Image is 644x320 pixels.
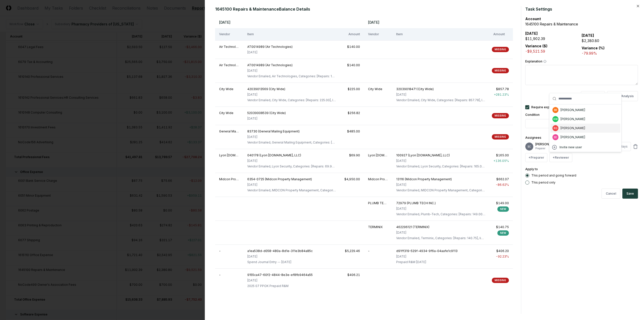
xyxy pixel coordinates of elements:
div: Vendor Emailed, Lyon Security, Categories: [Repairs: 165.00], link to transaction: https://app.ri... [396,164,485,169]
b: Variance ($) [525,44,547,48]
div: [DATE] [247,183,336,187]
div: $485.00 [344,129,360,134]
div: [DATE] [396,206,485,211]
th: Vendor [215,28,243,40]
label: Apply to [525,167,538,171]
div: [DATE] [247,159,336,163]
div: NEW [497,230,509,236]
h2: 1645100 Repairs & Maintenance Balance Details [215,6,517,12]
div: Vendor Emailed, General Mailing Equipment, Categories: [Repairs: 485.00], link to transaction: ht... [247,140,336,145]
div: MISSING [492,278,509,283]
label: Assignees [525,136,541,139]
div: Lyon Security.Com, LLC [219,153,239,158]
div: Lyon Security.Com, LLC [368,153,388,158]
div: 6354-0725 (Midcon Property Management) [247,177,336,182]
div: Midcon Property Management [368,177,388,182]
a: Invite new user [551,144,619,150]
div: -79.99% [582,51,638,56]
div: City Wide [368,87,388,91]
div: Vendor Emailed, Terminix, Categories: [Repairs: 140.75], link to transaction: https://app.ripplin... [396,236,485,240]
div: -$9,521.59 [525,49,582,54]
div: - [219,273,239,277]
div: City Wide [219,111,239,115]
div: - [368,249,388,253]
div: $406.21 [344,273,360,277]
span: + 281.23 % [494,93,509,96]
div: 52039008539 (City Wide) [247,111,286,115]
span: BR [554,108,557,112]
b: Account [525,17,541,21]
div: $140.00 [344,63,360,67]
div: 72979 (PLUMB TECH INC.) [396,201,485,205]
div: [DATE] [396,254,458,259]
div: 1645100 Repairs & Maintenance [525,21,638,27]
div: [DATE] [396,92,485,97]
div: 32039018471 (City Wide) [396,87,485,91]
button: AI Analysis [607,91,638,101]
label: This period only [531,181,555,184]
div: $2,380.80 [582,38,638,43]
span: -92.23 % [496,255,509,258]
div: 2025 07 PPOK Prepaid R&M [247,284,313,288]
div: Vendor Emailed, Air Technologies, Categories: [Repairs: 140.00], link to transaction: https://app... [247,74,336,79]
div: 83730 (General Mailing Equipment) [247,129,336,134]
div: [DATE] [247,278,313,283]
div: AT0014989 (Air Technologies) [247,45,293,49]
div: [DATE] [247,254,313,259]
label: Explanation [525,60,638,63]
span: KW [553,117,558,121]
div: [DATE] [396,230,485,235]
div: Midcon Property Management [219,177,239,182]
b: [DATE] [525,31,538,35]
div: [DATE] [247,116,286,121]
th: Amount [340,28,364,40]
div: Vendor Emailed, MIDCON Property Management, Categories: [Repairs: 662.07], link to transaction: h... [396,188,485,193]
div: $857.78 [493,87,509,91]
div: d91ff319-529f-4934-9f6a-04aafe1c9113 [396,249,458,253]
button: Save [622,189,638,199]
div: Suggestions [549,104,621,152]
div: TERMINIX [368,225,388,229]
div: $256.82 [344,111,360,115]
div: [PERSON_NAME] [560,126,585,130]
th: Vendor [364,28,392,40]
div: $149.00 [493,201,509,205]
div: - [219,249,239,253]
div: Vendor Emailed, MIDCON Property Management, Categories: [Repairs: 4950.00], link to transaction: ... [247,188,336,193]
button: Explanation [543,60,546,63]
button: +Reviewer [549,153,572,162]
b: Variance (%) [582,46,605,50]
div: MISSING [492,47,509,52]
div: $406.20 [493,249,509,253]
span: + 136.05 % [493,159,509,163]
button: Cancel [601,189,620,199]
div: Vendor Emailed, Plumb-Tech, Categories: [Repairs: 149.00], link to transaction: https://app.rippl... [396,212,485,217]
div: MISSING [492,68,509,73]
div: AT0014989 (Air Technologies) [247,63,336,67]
div: Vendor Emailed, City Wide, Categories: [Repairs: 857.78], link to transaction: https://app.rippli... [396,98,485,102]
th: Item [392,28,489,40]
div: $5,229.46 [344,249,360,253]
div: General Mailing Equipment [219,129,239,134]
button: Ask AI [581,91,605,101]
div: 42039013569 (City Wide) [247,87,336,91]
th: Item [243,28,340,40]
div: $140.00 [344,45,360,49]
div: $11,902.39 [525,36,582,41]
th: [DATE] [215,16,364,28]
label: Require explanation when the condition is met [531,106,600,109]
div: MISSING [492,113,509,118]
div: [PERSON_NAME] [560,117,585,121]
th: Amount [489,28,513,40]
span: RG [554,126,557,130]
div: City Wide [219,87,239,91]
div: Spend Journal Entry -- 07/10/2025 [247,260,313,264]
div: $165.00 [493,153,509,158]
label: Condition [525,113,540,117]
div: 100927 (Lyon Security.Com, LLC) [396,153,485,158]
span: SD [554,135,557,139]
div: 13116 (Midcon Property Management) [396,177,485,182]
div: [DATE] [247,68,336,73]
div: 462296121 (TERMINIX) [396,225,485,229]
span: SC [528,145,531,149]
